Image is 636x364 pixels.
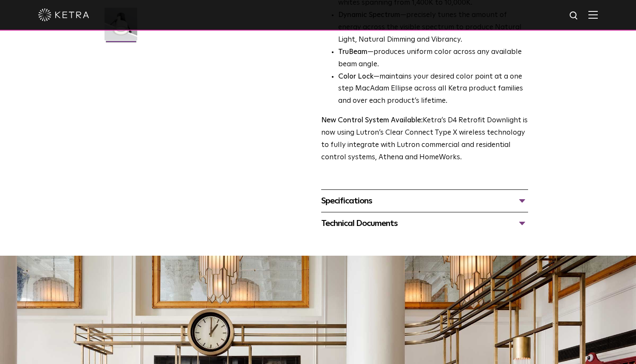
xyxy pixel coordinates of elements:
strong: Color Lock [338,73,373,80]
img: search icon [569,11,579,21]
img: ketra-logo-2019-white [38,8,89,21]
li: —produces uniform color across any available beam angle. [338,46,528,71]
img: Hamburger%20Nav.svg [588,11,598,19]
strong: New Control System Available: [321,117,423,124]
strong: TruBeam [338,48,367,56]
li: —maintains your desired color point at a one step MacAdam Ellipse across all Ketra product famili... [338,71,528,108]
div: Specifications [321,194,528,208]
div: Technical Documents [321,217,528,230]
p: Ketra’s D4 Retrofit Downlight is now using Lutron’s Clear Connect Type X wireless technology to f... [321,115,528,164]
